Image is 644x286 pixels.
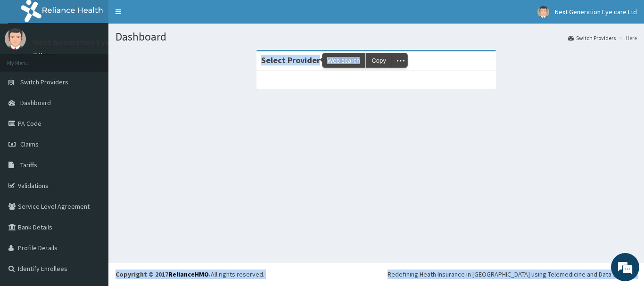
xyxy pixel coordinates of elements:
strong: Select Provider [261,55,320,65]
span: Dashboard [20,98,51,107]
div: Redefining Heath Insurance in [GEOGRAPHIC_DATA] using Telemedicine and Data Science! [388,270,637,279]
footer: All rights reserved. [108,262,644,286]
a: Switch Providers [568,34,616,42]
div: Minimize live chat window [155,5,177,27]
span: Tariffs [20,161,37,169]
p: Next Generation Eye care Ltd [33,38,142,47]
img: User Image [537,6,549,18]
li: Here [617,34,637,42]
h1: Dashboard [116,31,637,43]
img: User Image [5,28,26,49]
div: Chat with us now [49,53,158,65]
span: Next Generation Eye care Ltd [555,8,637,16]
a: Online [33,51,56,58]
img: d_794563401_company_1708531726252_794563401 [17,47,38,71]
strong: Copyright © 2017 . [116,270,211,278]
div: Copy [366,53,391,67]
textarea: Type your message and hit 'Enter' [5,188,180,221]
span: We're online! [55,84,130,179]
span: Claims [20,140,39,148]
a: RelianceHMO [168,270,209,278]
span: Switch Providers [20,78,68,86]
span: Web search [323,53,365,67]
